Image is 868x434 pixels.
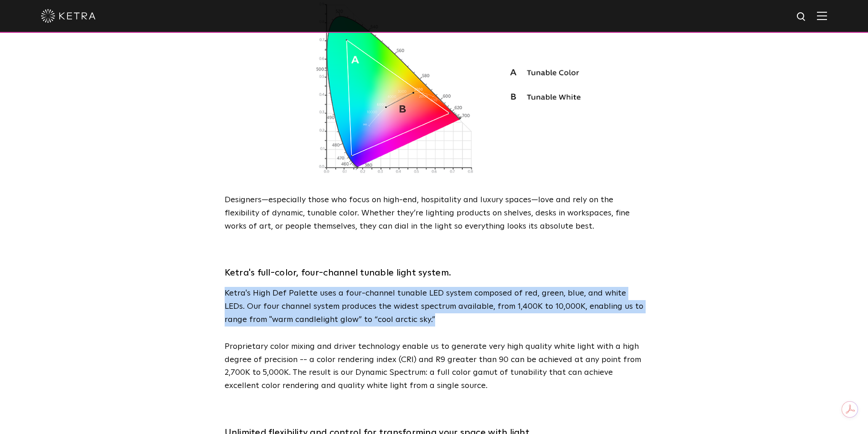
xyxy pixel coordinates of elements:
h3: Ketra's full-color, four-channel tunable light system. [225,265,644,281]
p: Proprietary color mixing and driver technology enable us to generate very high quality white ligh... [225,340,644,393]
img: Hamburger%20Nav.svg [817,11,827,20]
p: Ketra's High Def Palette uses a four-channel tunable LED system composed of red, green, blue, and... [225,287,644,326]
img: search icon [796,11,807,23]
img: ketra-logo-2019-white [41,9,96,23]
p: Designers—especially those who focus on high-end, hospitality and luxury spaces—love and rely on ... [225,194,644,233]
